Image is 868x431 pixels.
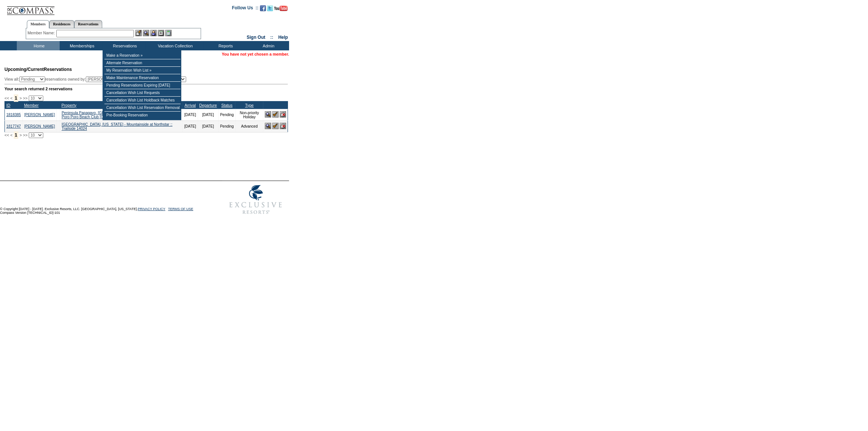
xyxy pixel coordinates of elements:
td: Cancellation Wish List Holdback Matches [104,97,181,104]
img: Follow us on Twitter [267,5,273,11]
a: Become our fan on Facebook [260,7,266,12]
td: Pending Reservations Expiring [DATE] [104,82,181,89]
span: > [19,133,22,137]
td: Cancellation Wish List Reservation Removal [104,104,181,112]
a: Follow us on Twitter [267,7,273,12]
td: [DATE] [198,109,218,121]
td: Pre-Booking Reservation [104,112,181,119]
a: Peninsula Papagayo, [GEOGRAPHIC_DATA] - Poro Poro Beach Club :: Poro Poro Beach Club [GEOGRAPHIC_... [62,111,180,119]
span: >> [23,96,27,100]
td: Make a Reservation » [104,52,181,59]
a: Departure [199,103,217,107]
a: Members [27,20,50,28]
a: 1818385 [6,113,21,117]
a: Help [278,35,288,40]
td: Follow Us :: [232,4,258,13]
img: Reservations [158,30,164,36]
td: [DATE] [183,109,198,121]
span: >> [23,133,27,137]
div: View all: reservations owned by: [4,76,189,82]
img: View Reservation [265,111,271,118]
td: [DATE] [198,121,218,132]
img: Become our fan on Facebook [260,5,266,11]
a: Sign Out [247,35,265,40]
td: Reservations [103,41,145,50]
a: [PERSON_NAME] [24,124,55,128]
a: Status [221,103,232,107]
img: b_edit.gif [135,30,142,36]
img: Exclusive Resorts [222,181,289,218]
td: Cancellation Wish List Requests [104,89,181,97]
span: Reservations [4,67,72,72]
span: Upcoming/Current [4,67,44,72]
span: :: [270,35,273,40]
td: Vacation Collection [145,41,203,50]
img: Subscribe to our YouTube Channel [274,6,288,11]
span: 1 [14,94,19,102]
td: Pending [218,121,235,132]
span: < [10,96,12,100]
td: Reports [203,41,246,50]
a: Arrival [185,103,196,107]
img: Confirm Reservation [272,111,279,118]
img: Cancel Reservation [280,111,286,118]
a: Residences [49,20,74,28]
td: Memberships [60,41,103,50]
img: View Reservation [265,123,271,129]
span: << [4,96,9,100]
span: < [10,133,12,137]
span: You have not yet chosen a member. [222,52,289,56]
img: b_calculator.gif [165,30,172,36]
a: 1817747 [6,124,21,128]
span: 1 [14,131,19,139]
td: Home [17,41,60,50]
a: Type [245,103,254,107]
a: Property [62,103,76,107]
div: Your search returned 2 reservations [4,87,288,91]
a: [GEOGRAPHIC_DATA], [US_STATE] - Mountainside at Northstar :: Trailside 14024 [62,122,172,131]
a: [PERSON_NAME] [24,113,55,117]
td: [DATE] [183,121,198,132]
td: Admin [246,41,289,50]
td: Advanced [235,121,263,132]
img: View [143,30,149,36]
a: ID [6,103,10,107]
span: > [19,96,22,100]
a: Reservations [74,20,102,28]
span: << [4,133,9,137]
a: PRIVACY POLICY [138,207,165,211]
a: Member [24,103,38,107]
td: Pending [218,109,235,121]
td: My Reservation Wish List » [104,67,181,74]
td: Alternate Reservation [104,59,181,67]
a: Subscribe to our YouTube Channel [274,7,288,12]
img: Confirm Reservation [272,123,279,129]
div: Member Name: [28,30,56,36]
td: Non-priority Holiday [235,109,263,121]
td: Make Maintenance Reservation [104,74,181,82]
img: Cancel Reservation [280,123,286,129]
img: Impersonate [150,30,157,36]
a: TERMS OF USE [168,207,194,211]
